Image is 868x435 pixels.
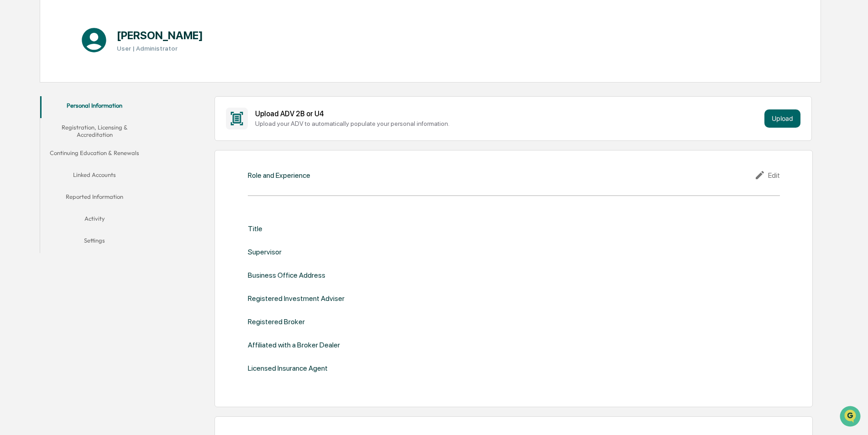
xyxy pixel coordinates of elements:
button: Reported Information [40,187,149,209]
h1: [PERSON_NAME] [117,29,203,42]
div: 🗄️ [66,116,73,123]
a: 🗄️Attestations [63,111,117,128]
span: Preclearance [18,115,59,124]
button: Activity [40,209,149,231]
div: Registered Investment Adviser [248,294,345,303]
div: Start new chat [31,70,150,79]
div: Business Office Address [248,271,325,280]
button: Continuing Education & Renewals [40,144,149,166]
div: Registered Broker [248,317,305,326]
div: Upload ADV 2B or U4 [255,109,760,118]
div: Affiliated with a Broker Dealer [248,341,340,349]
div: Upload your ADV to automatically populate your personal information. [255,120,760,127]
div: We're available if you need us! [31,79,115,86]
h3: User | Administrator [117,45,203,52]
div: 🔎 [9,133,16,140]
button: Registration, Licensing & Accreditation [40,118,149,144]
span: Pylon [91,155,110,161]
button: Start new chat [155,72,166,83]
img: 1746055101610-c473b297-6a78-478c-a979-82029cc54cd1 [9,70,26,86]
div: 🖐️ [9,116,16,123]
span: Data Lookup [18,132,58,141]
button: Settings [40,231,149,253]
div: Licensed Insurance Agent [248,364,328,373]
div: Title [248,224,262,233]
div: Role and Experience [248,171,310,180]
a: 🔎Data Lookup [5,129,61,145]
iframe: Open customer support [839,405,863,430]
button: Upload [764,109,800,128]
div: Edit [754,170,780,181]
span: Attestations [75,115,113,124]
button: Personal Information [40,96,149,118]
button: Linked Accounts [40,166,149,187]
a: 🖐️Preclearance [5,111,63,128]
a: Powered byPylon [64,154,110,161]
p: How can we help? [9,19,166,34]
div: secondary tabs example [40,96,149,254]
div: Supervisor [248,248,282,256]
